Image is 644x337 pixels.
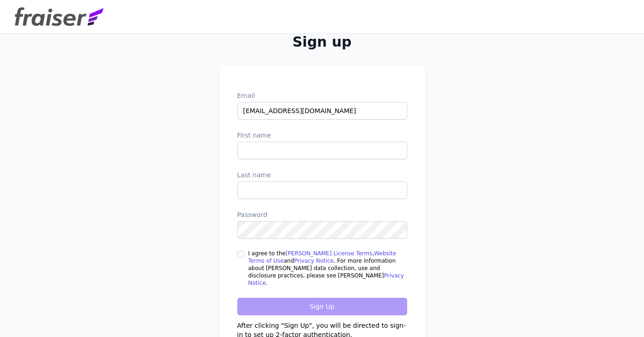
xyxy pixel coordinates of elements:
img: Fraiser Logo [15,7,103,26]
label: Last name [237,170,407,180]
h2: Sign up [219,34,426,50]
label: Password [237,210,407,219]
label: I agree to the , and . For more information about [PERSON_NAME] data collection, use and disclosu... [248,250,407,287]
a: Privacy Notice [248,272,404,286]
label: Email [237,91,407,100]
a: Privacy Notice [294,258,334,264]
input: Sign Up [237,298,407,315]
a: [PERSON_NAME] License Terms [286,250,373,257]
label: First name [237,131,407,140]
a: Website Terms of Use [248,250,397,264]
